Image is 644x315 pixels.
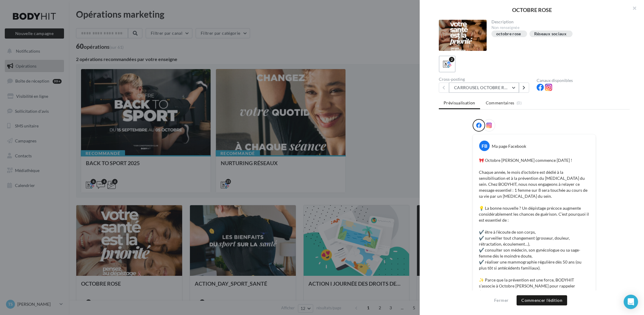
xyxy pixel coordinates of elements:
div: octobre rose [496,32,521,36]
button: Commencer l'édition [517,295,567,305]
button: Fermer [492,297,511,304]
button: CARROUSEL OCTOBRE ROSE [449,83,519,93]
div: OCTOBRE ROSE [429,7,634,13]
div: Open Intercom Messenger [624,295,638,309]
div: Ma page Facebook [492,143,526,149]
div: Description [491,20,625,24]
span: Commentaires [486,100,514,106]
div: FB [479,141,490,151]
div: Canaux disponibles [537,78,630,83]
div: 2 [449,57,454,62]
div: Non renseignée [491,25,625,31]
span: (0) [517,101,522,105]
div: Cross-posting [439,77,532,81]
div: Réseaux sociaux [534,32,567,36]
